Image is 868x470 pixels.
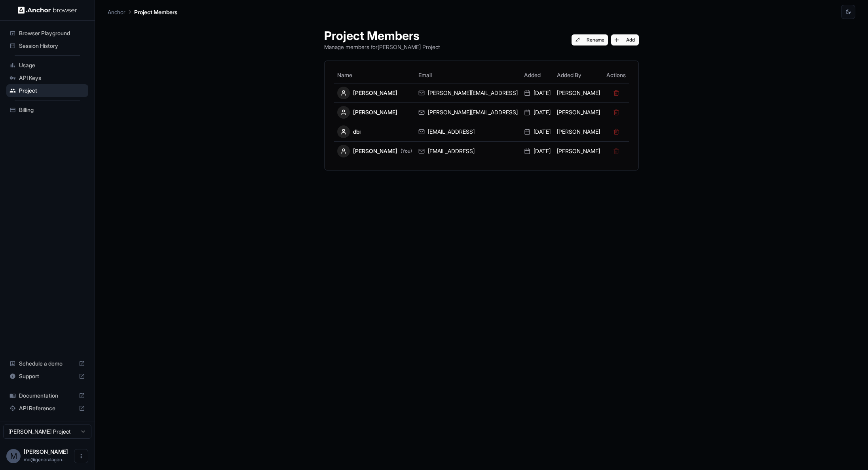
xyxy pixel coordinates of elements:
[337,145,412,157] div: [PERSON_NAME]
[324,28,440,43] h1: Project Members
[18,6,77,14] img: Anchor Logo
[524,147,551,155] div: [DATE]
[19,404,76,412] span: API Reference
[108,8,125,16] p: Anchor
[524,89,551,97] div: [DATE]
[554,122,603,141] td: [PERSON_NAME]
[19,61,85,69] span: Usage
[554,83,603,102] td: [PERSON_NAME]
[415,67,521,83] th: Email
[108,8,177,16] nav: breadcrumb
[337,106,412,119] div: [PERSON_NAME]
[19,87,85,95] span: Project
[6,72,88,84] div: API Keys
[6,357,88,370] div: Schedule a demo
[603,67,629,83] th: Actions
[6,389,88,402] div: Documentation
[418,108,518,116] div: [PERSON_NAME][EMAIL_ADDRESS]
[337,87,412,99] div: [PERSON_NAME]
[418,128,518,136] div: [EMAIL_ADDRESS]
[611,34,639,45] button: Add
[554,102,603,122] td: [PERSON_NAME]
[554,141,603,161] td: [PERSON_NAME]
[521,67,554,83] th: Added
[6,104,88,116] div: Billing
[19,106,85,114] span: Billing
[337,125,412,138] div: dbi
[19,42,85,50] span: Session History
[572,34,608,45] button: Rename
[19,360,76,368] span: Schedule a demo
[6,40,88,52] div: Session History
[6,449,21,463] div: M
[24,448,68,455] span: Mohammed Nasir
[19,392,76,400] span: Documentation
[324,43,440,51] p: Manage members for [PERSON_NAME] Project
[74,449,88,463] button: Open menu
[134,8,177,16] p: Project Members
[554,67,603,83] th: Added By
[6,84,88,97] div: Project
[19,74,85,82] span: API Keys
[24,457,66,462] span: mo@generalagency.ai
[6,59,88,72] div: Usage
[418,147,518,155] div: [EMAIL_ADDRESS]
[524,128,551,136] div: [DATE]
[524,108,551,116] div: [DATE]
[19,29,85,37] span: Browser Playground
[6,402,88,415] div: API Reference
[6,370,88,383] div: Support
[418,89,518,97] div: [PERSON_NAME][EMAIL_ADDRESS]
[6,27,88,40] div: Browser Playground
[19,372,76,380] span: Support
[401,148,412,154] span: (You)
[334,67,415,83] th: Name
